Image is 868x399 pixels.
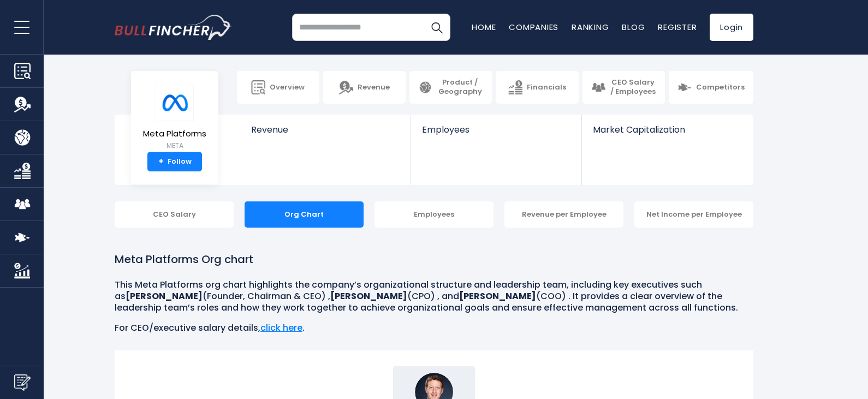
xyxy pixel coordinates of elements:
span: CEO Salary / Employees [610,78,656,97]
img: bullfincher logo [115,15,232,40]
b: [PERSON_NAME] [330,290,407,302]
span: Competitors [696,83,745,92]
a: Overview [237,71,319,104]
strong: + [158,157,164,166]
a: Ranking [572,21,609,33]
span: Meta Platforms [143,129,206,139]
a: CEO Salary / Employees [582,71,665,104]
span: Product / Geography [437,78,483,97]
a: click here [260,321,302,334]
b: [PERSON_NAME] [126,290,203,302]
p: This Meta Platforms org chart highlights the company’s organizational structure and leadership te... [115,279,753,313]
a: Register [658,21,697,33]
h1: Meta Platforms Org chart [115,251,753,267]
p: For CEO/executive salary details, . [115,323,753,334]
span: Overview [270,83,305,92]
div: Org Chart [245,201,364,228]
div: Revenue per Employee [504,201,623,228]
a: Market Capitalization [582,115,752,153]
div: Net Income per Employee [634,201,753,228]
a: Home [472,21,496,33]
div: Employees [374,201,494,228]
span: Revenue [358,83,390,92]
a: Financials [496,71,578,104]
a: Revenue [323,71,406,104]
a: Revenue [240,115,411,153]
a: Meta Platforms META [142,84,207,152]
button: Search [423,14,450,41]
a: Competitors [669,71,753,104]
a: Employees [411,115,581,153]
a: +Follow [147,152,202,171]
small: META [143,141,206,151]
span: Employees [422,124,570,135]
b: [PERSON_NAME] [459,290,536,302]
span: Financials [527,83,566,92]
div: CEO Salary [115,201,234,228]
span: Market Capitalization [593,124,741,135]
a: Companies [509,21,558,33]
a: Login [710,14,753,41]
a: Blog [622,21,645,33]
span: Revenue [251,124,400,135]
a: Go to homepage [115,15,232,40]
a: Product / Geography [409,71,492,104]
